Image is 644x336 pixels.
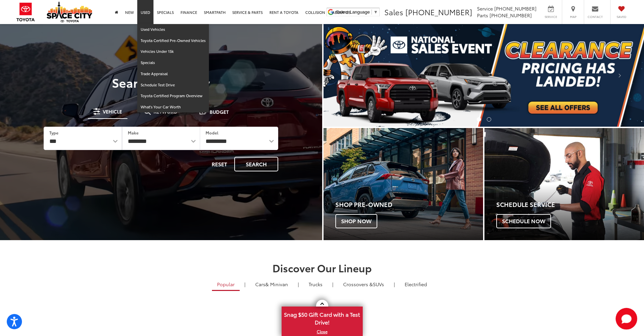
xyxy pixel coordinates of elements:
a: Cars [250,278,293,290]
span: Schedule Now [496,214,551,228]
a: SUVs [338,278,389,290]
a: Schedule Service Schedule Now [484,128,644,240]
span: Parts [477,12,488,19]
span: Contact [588,15,603,19]
h4: Shop Pre-Owned [335,201,483,208]
span: Budget [210,109,229,114]
a: Toyota Certified Pre-Owned Vehicles [137,35,209,46]
a: Schedule Test Drive [137,80,209,91]
li: | [331,281,335,288]
h3: Search Inventory [28,76,294,89]
li: | [243,281,247,288]
label: Model [206,130,218,135]
a: Toyota Certified Program Overview [137,90,209,102]
span: [PHONE_NUMBER] [405,6,472,17]
a: Used Vehicles [137,24,209,35]
a: Popular [212,278,240,291]
span: Sales [384,6,403,17]
button: Reset [206,157,233,171]
span: ▼ [374,9,378,15]
span: & Minivan [265,281,288,288]
button: Search [234,157,278,171]
span: [PHONE_NUMBER] [490,12,532,19]
h4: Schedule Service [496,201,644,208]
a: Shop Pre-Owned Shop Now [324,128,483,240]
button: Click to view next picture. [596,38,644,113]
li: | [296,281,301,288]
svg: Start Chat [616,308,637,330]
span: Service [477,5,493,12]
span: Shop Now [335,214,377,228]
span: Crossovers & [343,281,373,288]
h2: Discover Our Lineup [84,262,560,273]
span: ​ [372,9,372,15]
div: Toyota [324,128,483,240]
a: Select Language​ [336,9,378,15]
img: Space City Toyota [47,1,92,22]
a: Vehicles Under 15k [137,46,209,57]
label: Make [128,130,139,135]
span: Keyword [153,109,177,114]
span: Vehicle [103,109,122,114]
span: Saved [614,15,629,19]
li: | [392,281,397,288]
div: Toyota [484,128,644,240]
a: Electrified [400,278,432,290]
span: Map [566,15,580,19]
a: What's Your Car Worth [137,102,209,112]
a: Trade Appraisal [137,68,209,80]
a: Specials [137,57,209,68]
span: Service [543,15,558,19]
button: Toggle Chat Window [616,308,637,330]
span: [PHONE_NUMBER] [494,5,536,12]
a: Trucks [304,278,328,290]
label: Type [49,130,58,135]
li: Go to slide number 1. [477,117,481,122]
span: Select Language [336,9,370,15]
button: Click to view previous picture. [324,38,372,113]
span: Snag $50 Gift Card with a Test Drive! [282,307,362,328]
li: Go to slide number 2. [487,117,491,122]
